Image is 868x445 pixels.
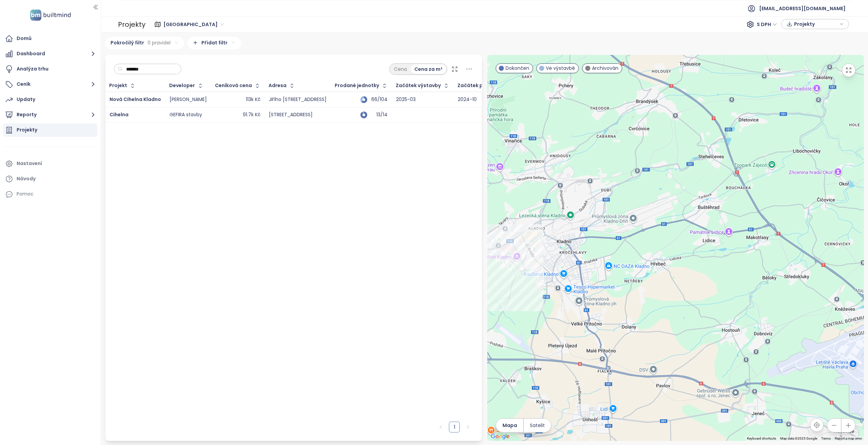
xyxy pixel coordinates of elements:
[3,32,97,45] a: Domů
[3,172,97,186] a: Návody
[449,422,459,432] a: 1
[17,159,42,168] div: Nastavení
[449,422,460,432] li: 1
[524,419,551,432] button: Satelit
[170,97,207,103] div: [PERSON_NAME]
[457,83,499,88] div: Začátek prodeje
[794,19,838,29] span: Projekty
[462,422,473,432] li: Následující strana
[496,419,523,432] button: Mapa
[506,64,529,72] span: Dokončen
[170,112,202,118] div: GEFIRA stavby
[246,97,260,103] div: 113k Kč
[17,126,37,134] div: Projekty
[462,422,473,432] button: right
[747,436,776,441] button: Keyboard shortcuts
[3,108,97,122] button: Reporty
[163,19,224,29] span: Středočeský kraj
[390,64,411,74] div: Cena
[269,112,313,118] div: [STREET_ADDRESS]
[435,422,446,432] li: Předchozí strana
[215,83,252,88] div: Ceníková cena
[396,83,441,88] div: Začátek výstavby
[785,19,845,29] div: button
[3,187,97,201] div: Pomoc
[439,425,443,429] span: left
[17,190,34,198] div: Pomoc
[109,83,127,88] div: Projekt
[169,83,195,88] div: Developer
[28,8,73,22] img: logo
[17,34,32,43] div: Domů
[17,175,36,183] div: Návody
[335,83,379,88] span: Prodané jednotky
[489,432,511,441] a: Open this area in Google Maps (opens a new window)
[17,95,35,104] div: Updaty
[269,83,287,88] div: Adresa
[371,113,388,117] div: 13/14
[546,64,575,72] span: Ve výstavbě
[757,19,777,29] span: S DPH
[110,111,129,118] a: Cihelna
[458,97,477,103] div: 2024-10
[435,422,446,432] button: left
[489,432,511,441] img: Google
[821,437,831,440] a: Terms (opens in new tab)
[411,64,446,74] div: Cena za m²
[502,422,517,429] span: Mapa
[396,97,416,103] div: 2025-03
[243,112,260,118] div: 91.7k Kč
[17,65,48,73] div: Analýza trhu
[780,437,817,440] span: Map data ©2025 Google
[3,78,97,91] button: Ceník
[3,47,97,61] button: Dashboard
[118,18,145,31] div: Projekty
[759,0,846,17] span: [EMAIL_ADDRESS][DOMAIN_NAME]
[269,97,327,103] div: Jiřího [STREET_ADDRESS]
[592,64,618,72] span: Archivován
[466,425,470,429] span: right
[3,157,97,170] a: Nastavení
[110,96,161,103] a: Nová Cihelna Kladno
[188,37,241,49] div: Přidat filtr
[371,97,388,102] div: 66/104
[835,437,862,440] a: Report a map error
[530,422,545,429] span: Satelit
[147,39,171,46] span: 0 pravidel
[105,37,184,49] div: Pokročilý filtr
[3,93,97,106] a: Updaty
[3,62,97,76] a: Analýza trhu
[3,123,97,137] a: Projekty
